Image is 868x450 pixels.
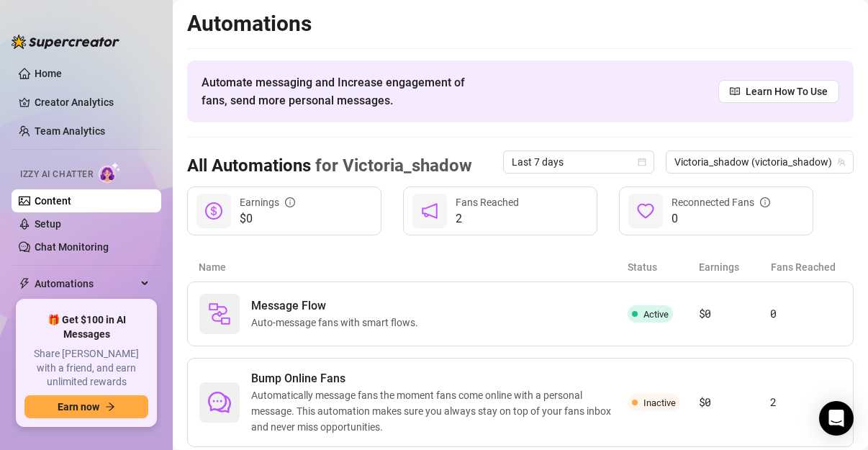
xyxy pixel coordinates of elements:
[35,195,71,207] a: Content
[311,156,472,176] span: for Victoria_shadow
[240,194,295,210] div: Earnings
[746,84,828,99] span: Learn How To Use
[35,272,137,295] span: Automations
[105,402,115,412] span: arrow-right
[19,278,30,289] span: thunderbolt
[208,391,231,414] span: comment
[240,210,295,228] span: $0
[643,397,676,408] span: Inactive
[672,194,770,210] div: Reconnected Fans
[770,305,841,323] article: 0
[699,394,770,411] article: $0
[99,162,121,183] img: AI Chatter
[187,155,472,178] h3: All Automations
[643,309,669,320] span: Active
[771,259,842,275] article: Fans Reached
[699,305,770,323] article: $0
[24,347,148,390] span: Share [PERSON_NAME] with a friend, and earn unlimited rewards
[251,315,424,330] span: Auto-message fans with smart flows.
[208,302,231,325] img: svg%3e
[837,158,846,166] span: team
[674,151,845,173] span: Victoria_shadow (victoria_shadow)
[58,401,99,413] span: Earn now
[20,168,93,181] span: Izzy AI Chatter
[251,387,628,435] span: Automatically message fans the moment fans come online with a personal message. This automation m...
[456,210,519,228] span: 2
[699,259,770,275] article: Earnings
[251,297,424,315] span: Message Flow
[421,202,438,220] span: notification
[187,10,854,37] h2: Automations
[35,125,105,137] a: Team Analytics
[285,197,295,207] span: info-circle
[638,158,646,166] span: calendar
[35,218,61,230] a: Setup
[637,202,654,220] span: heart
[24,313,148,341] span: 🎁 Get $100 in AI Messages
[202,73,479,109] span: Automate messaging and Increase engagement of fans, send more personal messages.
[12,35,119,49] img: logo-BBDzfeDw.svg
[35,68,62,79] a: Home
[251,370,628,387] span: Bump Online Fans
[512,151,646,173] span: Last 7 days
[35,91,150,114] a: Creator Analytics
[770,394,841,411] article: 2
[718,80,839,103] a: Learn How To Use
[35,241,109,253] a: Chat Monitoring
[456,197,519,208] span: Fans Reached
[199,259,628,275] article: Name
[24,395,148,418] button: Earn nowarrow-right
[760,197,770,207] span: info-circle
[819,401,854,436] div: Open Intercom Messenger
[628,259,699,275] article: Status
[672,210,770,228] span: 0
[205,202,222,220] span: dollar
[730,86,740,96] span: read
